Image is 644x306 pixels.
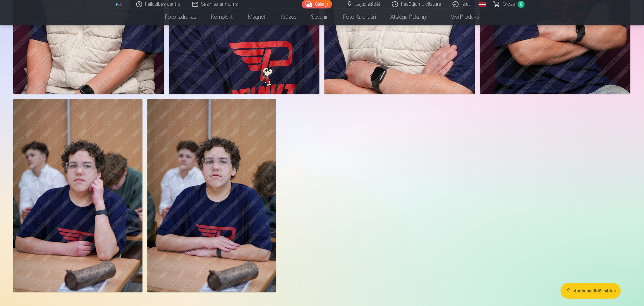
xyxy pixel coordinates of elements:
[274,8,304,25] a: Krūzes
[304,8,336,25] a: Suvenīri
[116,2,122,6] img: /fa1
[561,283,621,299] button: Augšupielādēt bildes
[336,8,383,25] a: Foto kalendāri
[158,8,204,25] a: Foto izdrukas
[383,8,434,25] a: Atslēgu piekariņi
[204,8,241,25] a: Komplekti
[434,8,486,25] a: Visi produkti
[518,1,525,8] span: 0
[503,1,515,8] span: Grozs
[241,8,274,25] a: Magnēti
